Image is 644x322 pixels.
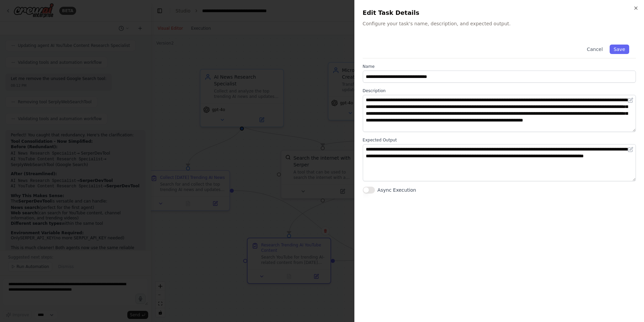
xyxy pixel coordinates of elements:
label: Description [363,88,636,93]
label: Expected Output [363,137,636,143]
label: Async Execution [378,187,416,193]
button: Open in editor [626,145,635,154]
p: Configure your task's name, description, and expected output. [363,20,636,27]
label: Name [363,64,636,69]
button: Save [610,45,629,54]
button: Cancel [583,45,607,54]
button: Open in editor [626,96,635,104]
h2: Edit Task Details [363,8,636,18]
